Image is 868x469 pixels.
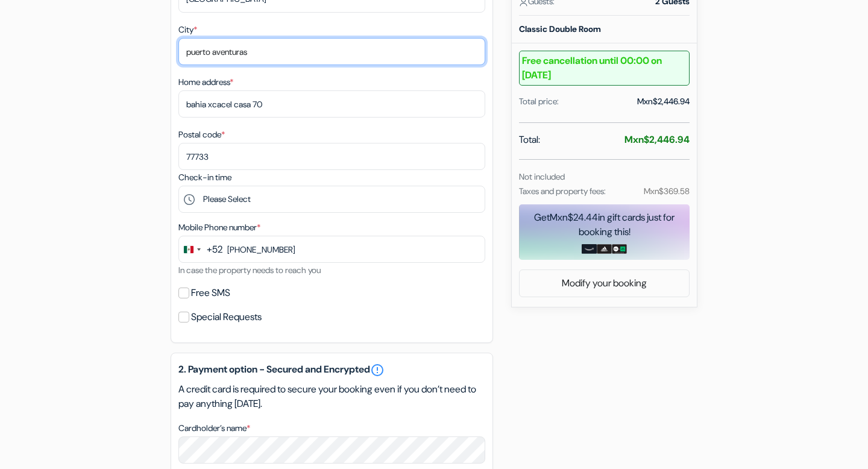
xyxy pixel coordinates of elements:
[370,363,385,377] a: error_outline
[178,76,233,89] label: Home address
[519,186,606,197] small: Taxes and property fees:
[519,133,540,147] span: Total:
[178,363,485,377] h5: 2. Payment option - Secured and Encrypted
[624,133,690,146] strong: Mxn$2,446.94
[178,24,197,36] label: City
[519,95,559,108] div: Total price:
[179,236,222,262] button: Change country, selected Mexico (+52)
[191,309,262,326] label: Special Requests
[207,242,222,257] div: +52
[519,171,565,182] small: Not included
[597,244,612,254] img: adidas-card.png
[178,265,321,275] small: In case the property needs to reach you
[178,171,231,184] label: Check-in time
[637,95,690,108] div: Mxn$2,446.94
[644,186,690,197] small: Mxn$369.58
[191,285,230,301] label: Free SMS
[612,244,627,254] img: uber-uber-eats-card.png
[178,128,225,141] label: Postal code
[519,24,601,34] b: Classic Double Room
[178,236,485,263] input: 222 123 4567
[519,51,690,86] b: Free cancellation until 00:00 on [DATE]
[178,422,250,435] label: Cardholder’s name
[550,211,598,224] span: Mxn$24.44
[178,221,260,234] label: Mobile Phone number
[178,382,485,411] p: A credit card is required to secure your booking even if you don’t need to pay anything [DATE].
[520,272,689,295] a: Modify your booking
[519,210,690,239] div: Get in gift cards just for booking this!
[582,244,597,254] img: amazon-card-no-text.png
